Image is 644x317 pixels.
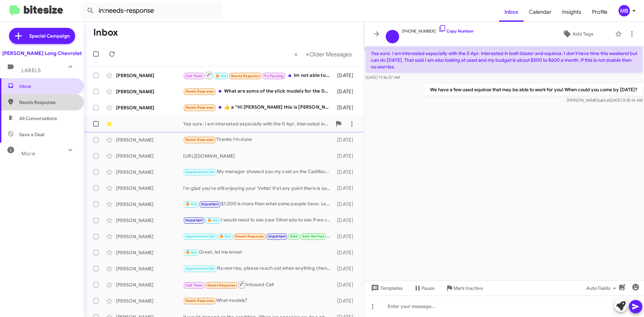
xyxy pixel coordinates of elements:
span: Mark Inactive [453,282,483,294]
a: Calendar [524,2,557,22]
a: Insights [557,2,587,22]
span: Needs Response [235,234,264,239]
span: Appointment Set [185,234,215,239]
span: Sold Verified [302,234,324,239]
div: [PERSON_NAME] [116,169,183,175]
div: [DATE] [334,169,359,175]
span: Needs Response [231,74,260,78]
span: 🔥 Hot [207,218,219,222]
span: Important [201,202,219,206]
a: Profile [587,2,613,22]
span: 🔥 Hot [185,250,197,255]
span: Appointment Set [185,170,215,174]
span: » [306,50,309,58]
span: Sold [290,234,298,239]
span: Call Them [185,283,203,287]
div: My manager showed you my cost on the Cadillac, which is $89k. If you are wanting a vehicle like t... [183,168,334,176]
div: MB [619,5,630,16]
p: We have a few used equinox that may be able to work for you! When could you come by [DATE]? [425,84,643,96]
span: Try Pausing [264,74,283,78]
p: Yea sure. I am interested especially with the 0 Apr. interested in both blazer and equinox. I don... [366,47,643,73]
div: What are some of the slick models for the 0%. Is there anything Toyota RAV4 or like that? [183,88,334,95]
a: Inbox [499,2,524,22]
span: Templates [370,282,403,294]
div: [PERSON_NAME] [116,298,183,304]
div: [DATE] [334,137,359,143]
span: All Conversations [19,115,57,122]
span: Pause [422,282,435,294]
span: 🔥 Hot [219,234,231,239]
div: [DATE] [334,201,359,208]
span: [PERSON_NAME] [DATE] 8:35:16 AM [567,98,643,103]
span: Needs Response [19,99,76,106]
span: Important [268,234,286,239]
h1: Inbox [93,27,118,38]
div: [PERSON_NAME] [116,217,183,224]
span: Important [185,218,203,222]
div: [PERSON_NAME] [116,153,183,159]
div: [PERSON_NAME] [116,281,183,288]
div: [DATE] [334,104,359,111]
div: [DATE] [334,72,359,79]
button: Templates [364,282,408,294]
div: [DATE] [334,217,359,224]
div: $1,000 is more than what some people have. Let's get you in! [183,200,334,208]
div: You got it [183,232,334,240]
button: Auto Fields [581,282,624,294]
div: ​👍​ a “ Hi [PERSON_NAME] this is [PERSON_NAME], General Manager at [PERSON_NAME] Long Chevrolet. ... [183,104,334,111]
span: Call Them [185,74,203,78]
a: Special Campaign [9,28,75,44]
div: Im not able to make it again. I will reschedule for some time next weekend [183,71,334,80]
div: Yea sure. I am interested especially with the 0 Apr. interested in both blazer and equinox. I don... [183,120,332,127]
div: Great, let me know! [183,249,334,256]
span: Add Tags [573,28,593,40]
div: What models? [183,297,334,305]
div: [PERSON_NAME] Long Chevrolet [2,50,82,57]
div: [PERSON_NAME] [116,72,183,79]
a: Copy Number [438,29,474,34]
span: Needs Response [185,105,214,110]
span: Needs Response [185,299,214,303]
div: [DATE] [334,233,359,240]
span: 🔥 Hot [185,202,197,206]
span: Inbox [19,83,76,90]
div: [PERSON_NAME] [116,201,183,208]
span: Auto Fields [586,282,619,294]
div: [URL][DOMAIN_NAME] [183,153,334,159]
div: No worries, please reach out when anything changes. [183,265,334,272]
div: [PERSON_NAME] [116,185,183,192]
span: More [21,151,35,157]
div: [DATE] [334,249,359,256]
div: Inbound Call [183,280,334,289]
div: Thanks I'm done [183,136,334,144]
span: Special Campaign [29,33,70,39]
span: « [294,50,298,58]
div: [PERSON_NAME] [116,88,183,95]
span: [PHONE_NUMBER] [402,24,474,35]
button: Next [302,47,356,61]
span: said at [598,98,610,103]
div: [DATE] [334,281,359,288]
span: 🔥 Hot [215,74,227,78]
button: Add Tags [543,28,612,40]
span: Needs Response [207,283,236,287]
div: I'm glad you're still enjoying your 'Vette! If at any point there is something else I can help yo... [183,185,334,192]
div: [DATE] [334,298,359,304]
span: Needs Response [185,138,214,142]
span: Older Messages [309,51,352,58]
div: [DATE] [334,88,359,95]
span: Labels [21,67,41,73]
div: [PERSON_NAME] [116,249,183,256]
button: Pause [408,282,440,294]
div: [PERSON_NAME] [116,233,183,240]
div: [PERSON_NAME] [116,137,183,143]
div: [DATE] [334,185,359,192]
span: Needs Response [185,89,214,94]
input: Search [81,3,222,19]
span: [DATE] 11:36:57 AM [366,75,400,80]
span: Save a Deal [19,131,44,138]
button: Mark Inactive [440,282,488,294]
